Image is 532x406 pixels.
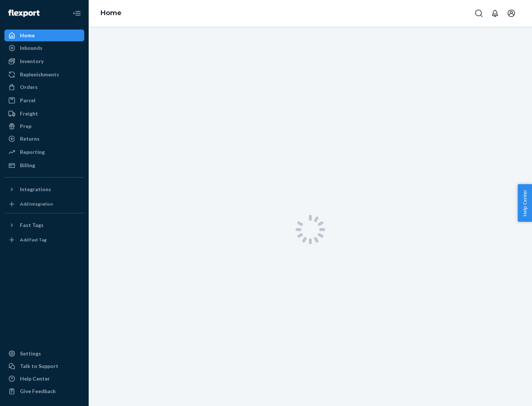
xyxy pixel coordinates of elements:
div: Inventory [20,58,44,65]
a: Add Fast Tag [4,234,84,246]
button: Fast Tags [4,219,84,231]
a: Add Integration [4,198,84,210]
div: Give Feedback [20,388,56,395]
div: Integrations [20,186,51,193]
a: Parcel [4,94,84,106]
a: Settings [4,348,84,359]
div: Prep [20,123,31,130]
a: Home [100,9,122,17]
div: Freight [20,110,38,117]
div: Reporting [20,148,45,156]
a: Prep [4,120,84,132]
div: Parcel [20,97,35,104]
a: Home [4,30,84,41]
button: Integrations [4,183,84,195]
div: Add Fast Tag [20,237,47,243]
div: Fast Tags [20,221,44,229]
a: Returns [4,133,84,145]
div: Inbounds [20,44,42,52]
ol: breadcrumbs [95,3,127,24]
div: Settings [20,350,41,357]
a: Replenishments [4,69,84,80]
button: Help Center [518,184,532,222]
div: Billing [20,162,35,169]
a: Help Center [4,373,84,385]
div: Home [20,32,35,39]
img: Flexport logo [8,10,40,17]
div: Add Integration [20,201,53,207]
a: Inventory [4,55,84,67]
div: Orders [20,83,38,91]
div: Help Center [20,375,50,382]
button: Open Search Box [471,6,486,21]
div: Talk to Support [20,362,58,370]
a: Inbounds [4,42,84,54]
div: Returns [20,135,40,142]
button: Open account menu [504,6,519,21]
a: Talk to Support [4,360,84,372]
button: Close Navigation [69,6,84,21]
div: Replenishments [20,71,59,78]
a: Reporting [4,146,84,158]
a: Billing [4,159,84,171]
a: Orders [4,81,84,93]
a: Freight [4,108,84,120]
button: Open notifications [488,6,502,21]
button: Give Feedback [4,385,84,397]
